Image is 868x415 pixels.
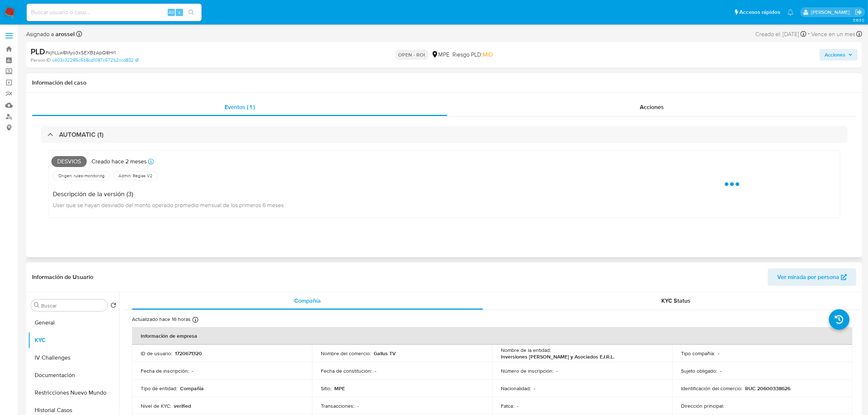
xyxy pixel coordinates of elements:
p: RUC 20600338626 [745,385,790,392]
p: - [517,403,518,409]
p: - [720,368,721,374]
p: - [192,368,193,374]
span: s [178,9,180,16]
p: Identificación del comercio : [681,385,742,392]
p: - [556,368,558,374]
div: Creado el: [DATE] [755,29,806,39]
span: # kjhLLw8Myo3xSEXBzApQ8Hr1 [45,49,116,56]
span: Origen: rules-monitoring [58,173,105,179]
h1: Información de Usuario [32,274,93,281]
p: Fecha de constitución : [321,368,372,374]
span: User que se hayan desviado del monto operado promedio mensual de los primeros 6 meses. [53,201,285,209]
button: IV Challenges [28,349,119,366]
p: - [534,385,535,392]
span: KYC Status [662,296,691,305]
p: Transacciones : [321,403,354,409]
span: MID [483,50,493,59]
p: Nombre de la entidad : [501,347,551,353]
p: 1720671320 [175,350,202,357]
span: Desvios [51,156,87,167]
div: MPE [431,51,450,59]
p: Tipo compañía : [681,350,715,357]
b: PLD [31,46,45,57]
span: Eventos ( 1 ) [225,103,255,111]
p: Nombre del comercio : [321,350,371,357]
button: search-icon [184,7,199,18]
a: Notificaciones [787,9,794,15]
p: Actualizado hace 16 horas [132,316,191,323]
a: Salir [855,8,863,16]
span: Asignado a [26,30,75,38]
p: verified [174,403,191,409]
a: c403c32285c5b8cd1087c572b2ccd832 [52,57,139,63]
span: Accesos rápidos [739,8,780,16]
p: Compañia [180,385,204,392]
p: Fecha de inscripción : [141,368,189,374]
p: Sujeto obligado : [681,368,717,374]
b: Person ID [31,57,51,63]
span: Ver mirada por persona [777,268,839,286]
input: Buscar usuario o caso... [27,8,202,17]
button: KYC [28,331,119,349]
p: OPEN - ROI [396,50,428,60]
div: AUTOMATIC (1) [41,126,848,143]
span: Acciones [640,103,664,111]
p: Inversiones [PERSON_NAME] y Asociados E.I.R.L. [501,353,614,360]
h3: AUTOMATIC (1) [59,131,104,139]
p: - [375,368,376,374]
p: Gallus TV [374,350,396,357]
span: - [808,29,810,39]
p: - [357,403,359,409]
p: antonio.rossel@mercadolibre.com [811,9,852,16]
span: Alt [168,9,174,16]
span: Compañía [294,296,321,305]
p: Dirección principal : [681,403,724,409]
p: Nacionalidad : [501,385,531,392]
p: - [718,350,719,357]
span: Admin. Reglas V2 [118,173,153,179]
p: Fatca : [501,403,514,409]
p: Sitio : [321,385,331,392]
button: Volver al orden por defecto [110,302,116,310]
p: Tipo de entidad : [141,385,177,392]
p: MPE [334,385,345,392]
h1: Información del caso [32,79,856,86]
h4: Descripción de la versión (3) [53,190,285,198]
input: Buscar [41,302,105,309]
button: Buscar [34,302,40,308]
button: Restricciones Nuevo Mundo [28,384,119,402]
th: Información de empresa [132,327,852,345]
span: Riesgo PLD: [453,51,493,59]
p: Creado hace 2 meses [92,158,147,166]
button: Acciones [820,49,858,61]
button: Ver mirada por persona [768,268,856,286]
span: Vence en un mes [811,30,855,38]
button: General [28,314,119,331]
p: Nivel de KYC : [141,403,171,409]
p: ID de usuario : [141,350,172,357]
button: Documentación [28,366,119,384]
span: Acciones [825,49,845,61]
p: Número de inscripción : [501,368,553,374]
b: arossel [54,30,75,38]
